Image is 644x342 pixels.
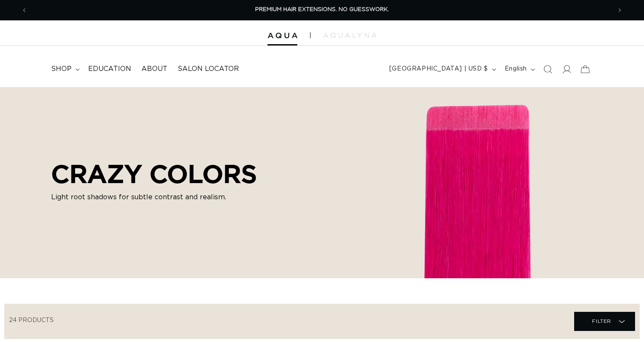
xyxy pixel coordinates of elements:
span: [GEOGRAPHIC_DATA] | USD $ [389,65,488,73]
span: English [505,65,527,73]
span: About [141,65,167,73]
h2: CRAZY COLORS [51,159,257,189]
span: shop [51,65,72,73]
p: Light root shadows for subtle contrast and realism. [51,192,257,202]
summary: Filter [574,312,635,331]
button: Next announcement [610,2,629,18]
span: Filter [592,313,611,329]
button: [GEOGRAPHIC_DATA] | USD $ [384,61,500,77]
a: Education [83,59,136,79]
span: Education [88,65,131,73]
img: aqualyna.com [323,33,377,38]
summary: shop [46,59,83,79]
span: Salon Locator [178,65,239,73]
img: Aqua Hair Extensions [267,33,297,39]
span: PREMIUM HAIR EXTENSIONS. NO GUESSWORK. [255,7,389,12]
a: Salon Locator [172,59,244,79]
a: About [136,59,172,79]
summary: Search [538,60,557,79]
button: English [500,61,538,77]
span: 24 products [9,317,54,323]
button: Previous announcement [15,2,34,18]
